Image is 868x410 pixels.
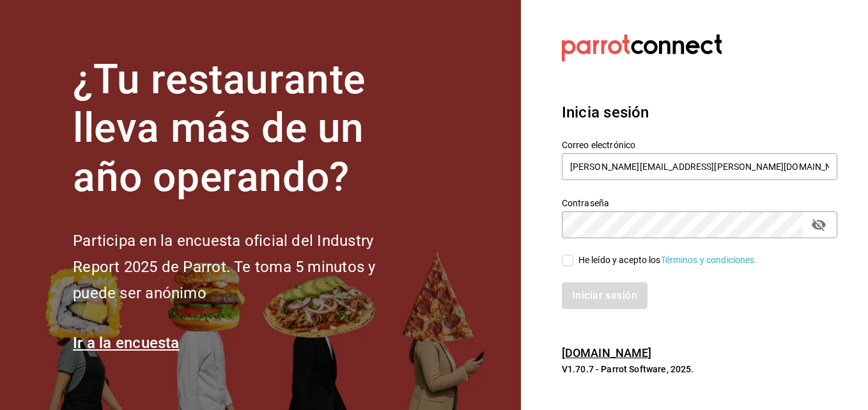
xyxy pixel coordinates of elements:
p: V1.70.7 - Parrot Software, 2025. [562,363,837,376]
h1: ¿Tu restaurante lleva más de un año operando? [73,56,418,202]
label: Contraseña [562,198,837,207]
input: Ingresa tu correo electrónico [562,153,837,180]
a: [DOMAIN_NAME] [562,346,652,360]
a: Ir a la encuesta [73,334,180,352]
h2: Participa en la encuesta oficial del Industry Report 2025 de Parrot. Te toma 5 minutos y puede se... [73,228,418,306]
label: Correo electrónico [562,140,837,149]
div: He leído y acepto los [578,254,757,267]
h3: Inicia sesión [562,101,837,124]
a: Términos y condiciones. [661,255,757,265]
button: passwordField [808,214,830,236]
